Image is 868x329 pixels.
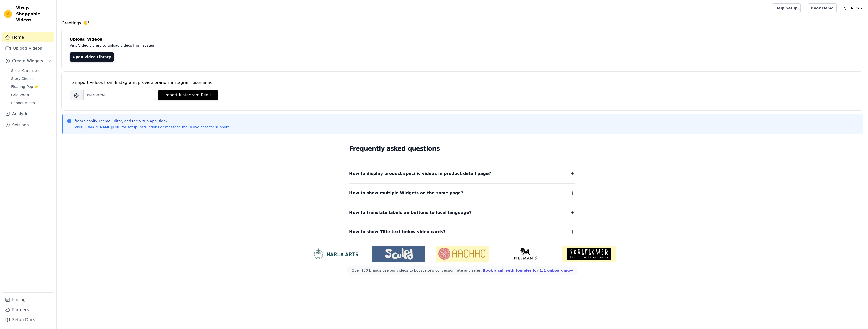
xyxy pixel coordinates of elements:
[349,209,575,216] button: How to translate labels on buttons to local language?
[349,144,575,154] h2: Frequently asked questions
[2,32,54,42] a: Home
[843,6,847,11] text: N
[11,92,29,97] span: Grid Wrap
[2,43,54,53] a: Upload Videos
[499,248,552,260] img: Neeman's
[2,120,54,130] a: Settings
[372,248,425,260] img: Sculpd US
[8,99,54,106] a: Banner Video
[11,84,38,89] span: Floating-Pop ⭐
[62,20,863,26] h4: Greetings 👋!
[70,36,855,42] h4: Upload Videos
[8,75,54,82] a: Story Circles
[2,56,54,66] button: Create Widgets
[11,76,33,81] span: Story Circles
[349,190,463,197] span: How to show multiple Widgets on the same page?
[70,52,114,62] a: Open Video Library
[16,5,52,23] span: Vizup Shoppable Videos
[4,10,12,18] img: Vizup
[70,42,296,48] p: Visit Video Library to upload videos from system
[70,90,83,100] span: @
[309,248,362,260] img: HarlaArts
[562,246,616,262] img: Soulflower
[349,228,575,235] button: How to show Title text below video cards?
[70,80,855,86] div: To import videos from Instagram, provide brand's instagram username
[349,170,491,177] span: How to display product specific videos in product detail page?
[2,315,54,325] a: Setup Docs
[75,118,230,124] p: from Shopify Theme Editor, add the Vizup App Block
[12,58,43,64] span: Create Widgets
[83,90,156,100] input: username
[2,295,54,305] a: Pricing
[436,246,489,262] img: Aachho
[2,109,54,119] a: Analytics
[8,83,54,90] a: Floating-Pop ⭐
[349,190,575,197] button: How to show multiple Widgets on the same page?
[349,228,446,235] span: How to show Title text below video cards?
[808,3,837,13] a: Book Demo
[849,4,864,13] p: NIDAS
[349,170,575,177] button: How to display product specific videos in product detail page?
[841,4,864,13] button: N NIDAS
[8,91,54,98] a: Grid Wrap
[483,268,573,272] a: Book a call with founder for 1:1 onboarding
[75,125,230,130] p: Visit for setup instructions or message me in live chat for support.
[8,67,54,74] a: Slider Carousels
[772,3,801,13] a: Help Setup
[349,209,471,216] span: How to translate labels on buttons to local language?
[2,305,54,315] a: Partners
[82,125,122,129] a: [DOMAIN_NAME][URL]
[158,90,218,100] button: Import Instagram Reels
[11,68,40,73] span: Slider Carousels
[11,100,35,105] span: Banner Video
